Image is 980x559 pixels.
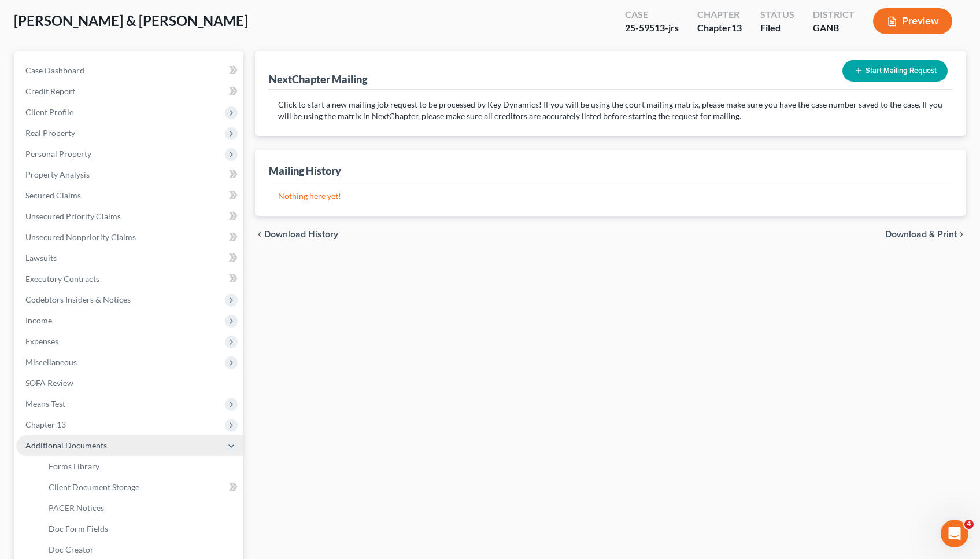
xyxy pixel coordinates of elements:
[264,230,338,239] span: Download History
[842,60,948,82] button: Start Mailing Request
[25,107,73,117] span: Client Profile
[25,336,58,346] span: Expenses
[885,230,957,239] span: Download & Print
[16,185,243,206] a: Secured Claims
[25,65,84,75] span: Case Dashboard
[25,357,77,367] span: Miscellaneous
[625,8,679,21] div: Case
[25,253,57,263] span: Lawsuits
[16,60,243,81] a: Case Dashboard
[25,274,99,284] span: Executory Contracts
[25,420,66,429] span: Chapter 13
[25,378,73,388] span: SOFA Review
[269,164,341,178] div: Mailing History
[278,190,943,202] p: Nothing here yet!
[16,269,243,289] a: Executory Contracts
[964,520,974,529] span: 4
[25,149,91,159] span: Personal Property
[49,503,104,513] span: PACER Notices
[25,211,121,221] span: Unsecured Priority Claims
[39,456,243,477] a: Forms Library
[49,545,94,554] span: Doc Creator
[25,315,52,325] span: Income
[39,498,243,518] a: PACER Notices
[16,373,243,393] a: SOFA Review
[16,164,243,185] a: Property Analysis
[25,440,107,450] span: Additional Documents
[16,206,243,227] a: Unsecured Priority Claims
[813,21,855,35] div: GANB
[14,12,248,29] span: [PERSON_NAME] & [PERSON_NAME]
[49,524,108,534] span: Doc Form Fields
[16,81,243,102] a: Credit Report
[25,399,65,409] span: Means Test
[25,232,136,242] span: Unsecured Nonpriority Claims
[25,128,75,138] span: Real Property
[16,248,243,269] a: Lawsuits
[760,21,794,35] div: Filed
[25,190,81,200] span: Secured Claims
[885,230,966,239] button: Download & Print chevron_right
[255,230,338,239] button: chevron_left Download History
[39,477,243,498] a: Client Document Storage
[16,227,243,248] a: Unsecured Nonpriority Claims
[49,461,99,471] span: Forms Library
[941,520,968,547] iframe: Intercom live chat
[697,8,742,21] div: Chapter
[25,86,75,96] span: Credit Report
[39,518,243,539] a: Doc Form Fields
[49,482,139,492] span: Client Document Storage
[873,8,952,34] button: Preview
[813,8,855,21] div: District
[957,230,966,239] i: chevron_right
[269,72,367,86] div: NextChapter Mailing
[760,8,794,21] div: Status
[25,170,90,179] span: Property Analysis
[25,295,131,304] span: Codebtors Insiders & Notices
[255,230,264,239] i: chevron_left
[625,21,679,35] div: 25-59513-jrs
[731,22,742,33] span: 13
[697,21,742,35] div: Chapter
[278,99,943,122] p: Click to start a new mailing job request to be processed by Key Dynamics! If you will be using th...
